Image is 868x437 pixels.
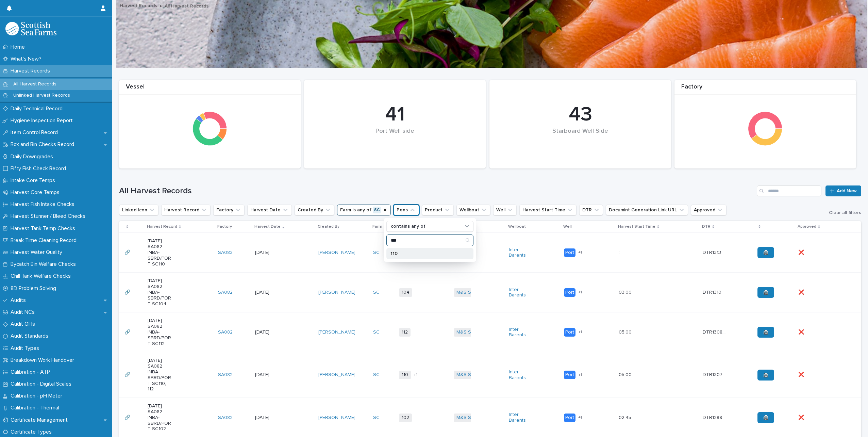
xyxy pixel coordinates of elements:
p: [DATE] [255,329,279,335]
button: Farm [337,205,391,215]
a: Inter Barents [509,369,533,381]
p: Harvest Stunner / Bleed Checks [8,213,91,220]
p: Audit OFIs [8,321,40,327]
a: 🖨️ [757,370,774,381]
p: Harvest Water Quality [8,249,68,256]
span: 102 [399,414,412,422]
p: DTR1289 [703,414,724,421]
div: Port [564,414,575,422]
button: Harvest Record [161,205,211,215]
p: Audits [8,297,31,304]
p: Intake Core Temps [8,177,61,184]
p: 🔗 [124,414,132,421]
div: Port [564,371,575,379]
p: [DATE] SA082 INBA-SBRD/PORT SC110 [148,238,172,267]
tr: 🔗🔗 [DATE] SA082 INBA-SBRD/PORT SC112SA082 [DATE][PERSON_NAME] SC 112M&S Select Inter Barents Port... [119,312,861,352]
input: Search [387,235,473,246]
p: Factory [217,223,232,230]
p: Break Time Cleaning Record [8,237,82,244]
tr: 🔗🔗 [DATE] SA082 INBA-SBRD/PORT SC104SA082 [DATE][PERSON_NAME] SC 104M&S Select Inter Barents Port... [119,273,861,312]
p: 🔗 [124,248,132,256]
p: ❌ [798,414,805,421]
p: Unlinked Harvest Records [8,93,76,98]
p: Audit Types [8,345,45,352]
a: [PERSON_NAME] [318,250,355,256]
p: Audit Standards [8,333,54,339]
p: Home [8,44,30,50]
a: 🖨️ [757,412,774,423]
p: DTR1308, DTR1309 [703,328,728,335]
p: [DATE] [255,290,279,295]
button: Well [493,205,517,215]
div: Vessel [119,83,301,95]
p: Harvest Records [8,68,55,74]
button: Harvest Start Time [519,205,577,215]
p: Certificate Management [8,417,73,423]
p: [DATE] [255,415,279,421]
p: Farm [372,223,382,230]
p: Approved [798,223,816,230]
p: Calibration - Thermal [8,405,65,411]
button: Approved [691,205,727,215]
p: What's New? [8,56,47,62]
div: Port [564,248,575,257]
span: Add New [837,189,857,193]
span: + 1 [578,250,582,255]
p: Harvest Core Temps [8,189,65,196]
div: Search [386,234,473,246]
span: + 1 [414,373,417,377]
p: Well [563,223,572,230]
p: : [619,248,621,256]
p: Harvest Start Time [618,223,655,230]
a: SA082 [218,250,233,256]
p: Wellboat [508,223,526,230]
p: Daily Technical Record [8,106,68,112]
div: Port [564,288,575,297]
p: 05:00 [619,371,633,378]
p: ❌ [798,328,805,335]
input: Search [757,185,821,196]
p: Harvest Tank Temp Checks [8,225,81,232]
p: Hygiene Inspection Report [8,117,78,124]
p: Chill Tank Welfare Checks [8,273,76,279]
a: Inter Barents [509,327,533,338]
p: Box and Bin Checks Record [8,141,80,148]
p: contains any of [391,224,425,229]
button: Wellboat [456,205,490,215]
p: Audit NCs [8,309,40,315]
span: 🖨️ [763,290,769,295]
p: 🔗 [124,328,132,335]
a: 🖨️ [757,247,774,258]
div: Starboard Well Side [501,128,660,149]
p: Calibration - ATP [8,369,55,375]
p: Harvest Record [147,223,177,230]
p: DTR1313 [703,248,722,256]
a: [PERSON_NAME] [318,290,355,295]
p: Fifty Fish Check Record [8,165,71,172]
span: 110 [399,371,411,379]
p: Item Control Record [8,129,63,136]
a: SC [373,290,380,295]
span: 104 [399,288,412,297]
p: 03:00 [619,288,633,295]
span: Clear all filters [829,210,861,215]
tr: 🔗🔗 [DATE] SA082 INBA-SBRD/PORT SC110SA082 [DATE][PERSON_NAME] SC 110M&S Select Inter Barents Port... [119,233,861,273]
a: Inter Barents [509,287,533,298]
span: 🖨️ [763,373,769,377]
a: [PERSON_NAME] [318,329,355,335]
p: DTR1307 [703,371,724,378]
button: Clear all filters [823,210,861,215]
span: + 1 [578,416,582,420]
span: + 1 [578,373,582,377]
p: [DATE] SA082 INBA-SBRD/PORT SC110, 112 [148,358,172,392]
a: SC [373,329,380,335]
h1: All Harvest Records [119,186,754,196]
p: All Harvest Records [8,81,62,87]
p: 05:00 [619,328,633,335]
p: 🔗 [124,288,132,295]
button: Created By [295,205,334,215]
p: Breakdown Work Handover [8,357,80,363]
p: ❌ [798,248,805,256]
span: + 1 [578,290,582,294]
